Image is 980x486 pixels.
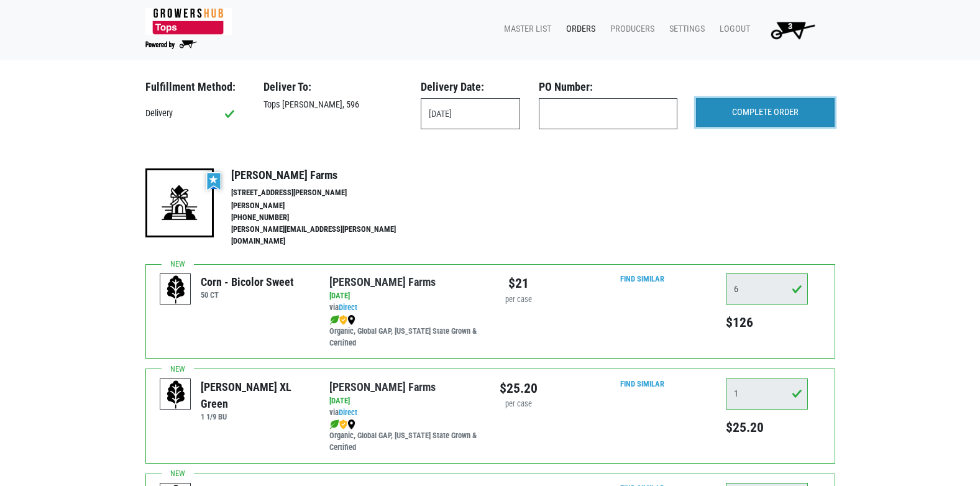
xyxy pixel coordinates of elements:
h4: [PERSON_NAME] Farms [231,168,423,182]
img: leaf-e5c59151409436ccce96b2ca1b28e03c.png [329,420,339,429]
a: Producers [600,17,659,41]
input: COMPLETE ORDER [696,98,835,127]
h6: 50 CT [201,290,294,300]
a: Find Similar [620,274,664,283]
a: [PERSON_NAME] Farms [329,380,436,393]
div: per case [500,294,538,306]
img: Cart [765,17,820,42]
h3: Fulfillment Method: [145,80,245,94]
li: [PERSON_NAME][EMAIL_ADDRESS][PERSON_NAME][DOMAIN_NAME] [231,224,423,247]
li: [PERSON_NAME] [231,200,423,212]
div: Tops [PERSON_NAME], 596 [254,98,411,112]
input: Qty [726,378,808,410]
img: safety-e55c860ca8c00a9c171001a62a92dabd.png [339,315,347,325]
a: 3 [755,17,825,42]
div: [DATE] [329,395,480,407]
div: [PERSON_NAME] XL Green [201,378,311,412]
input: Qty [726,273,808,305]
div: Organic, Global GAP, [US_STATE] State Grown & Certified [329,418,480,454]
h5: $126 [726,314,808,331]
h6: 1 1/9 BU [201,412,311,421]
li: [STREET_ADDRESS][PERSON_NAME] [231,187,423,199]
input: Select Date [421,98,520,129]
h5: $25.20 [726,420,808,436]
h3: Deliver To: [263,80,402,94]
div: $25.20 [500,378,538,398]
a: Logout [710,17,755,41]
a: Direct [339,408,357,417]
div: $21 [500,273,538,293]
img: safety-e55c860ca8c00a9c171001a62a92dabd.png [339,420,347,429]
a: Master List [494,17,556,41]
h3: Delivery Date: [421,80,520,94]
a: Find Similar [620,379,664,388]
img: 279edf242af8f9d49a69d9d2afa010fb.png [145,8,232,35]
img: 19-7441ae2ccb79c876ff41c34f3bd0da69.png [145,168,214,237]
img: map_marker-0e94453035b3232a4d21701695807de9.png [347,420,355,429]
div: via [329,407,480,419]
div: via [329,302,480,314]
a: [PERSON_NAME] Farms [329,275,436,288]
div: [DATE] [329,290,480,302]
div: Corn - Bicolor Sweet [201,273,294,290]
h3: PO Number: [539,80,677,94]
li: [PHONE_NUMBER] [231,212,423,224]
div: Organic, Global GAP, [US_STATE] State Grown & Certified [329,314,480,349]
div: per case [500,398,538,410]
a: Direct [339,303,357,312]
img: leaf-e5c59151409436ccce96b2ca1b28e03c.png [329,315,339,325]
span: 3 [788,21,792,32]
img: map_marker-0e94453035b3232a4d21701695807de9.png [347,315,355,325]
img: placeholder-variety-43d6402dacf2d531de610a020419775a.svg [160,379,191,410]
a: Settings [659,17,710,41]
a: Orders [556,17,600,41]
img: placeholder-variety-43d6402dacf2d531de610a020419775a.svg [160,274,191,305]
img: Powered by Big Wheelbarrow [145,40,197,49]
